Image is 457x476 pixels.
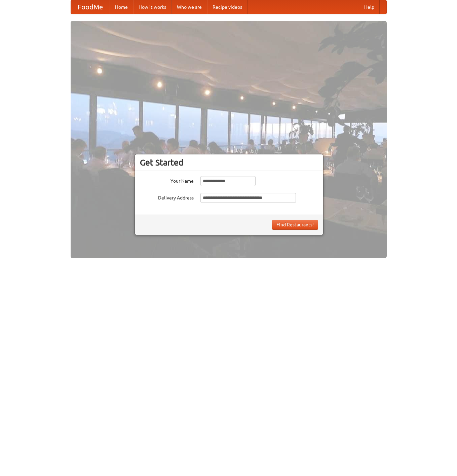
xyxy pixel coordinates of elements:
a: Help [359,0,380,14]
a: Who we are [172,0,207,14]
h3: Get Started [140,157,318,168]
label: Delivery Address [140,193,194,201]
a: Home [110,0,133,14]
label: Your Name [140,176,194,184]
button: Find Restaurants! [272,220,318,230]
a: How it works [133,0,172,14]
a: FoodMe [71,0,110,14]
a: Recipe videos [207,0,247,14]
